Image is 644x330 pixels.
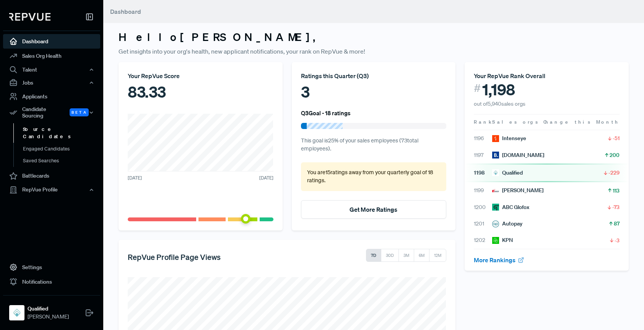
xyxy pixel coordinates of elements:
span: -51 [613,134,620,142]
img: Autopay [492,221,499,227]
div: [DOMAIN_NAME] [492,151,544,159]
img: Intenseye [492,135,499,142]
a: Saved Searches [13,155,111,167]
span: -3 [615,237,620,244]
img: Qualified [11,307,23,319]
a: Battlecards [3,169,100,183]
span: Sales orgs [492,119,539,125]
span: Rank [474,119,492,126]
span: 1202 [474,236,492,244]
button: RepVue Profile [3,183,100,196]
button: 30D [381,249,399,262]
div: Your RepVue Score [128,71,273,80]
img: Esker [492,187,499,194]
a: Dashboard [3,34,100,49]
button: 7D [366,249,381,262]
img: RepVue [9,13,50,21]
span: -73 [612,203,620,211]
span: 1201 [474,220,492,228]
span: 1200 [474,203,492,211]
div: KPN [492,236,513,244]
button: 3M [398,249,414,262]
span: 87 [614,220,620,227]
div: [PERSON_NAME] [492,186,543,194]
div: Intenseye [492,134,526,142]
button: Get More Ratings [301,200,447,219]
span: Change this Month [543,119,620,125]
h5: RepVue Profile Page Views [128,252,221,261]
div: 3 [301,80,447,103]
button: Candidate Sourcing Beta [3,104,100,121]
span: 200 [610,151,620,159]
img: Booking.com [492,152,499,158]
span: 1,198 [482,80,515,99]
a: Source Candidates [13,123,111,143]
span: Dashboard [110,8,141,15]
div: ABC Glofox [492,203,529,211]
a: Sales Org Health [3,49,100,63]
span: 1197 [474,151,492,159]
span: # [474,80,481,96]
div: Candidate Sourcing [3,104,100,121]
img: Qualified [492,169,499,176]
img: KPN [492,237,499,244]
span: Beta [70,108,89,116]
span: 1198 [474,169,492,177]
span: [DATE] [128,175,142,181]
span: -229 [608,169,620,176]
a: Notifications [3,274,100,289]
a: QualifiedQualified[PERSON_NAME] [3,295,100,324]
span: [DATE] [259,175,273,181]
button: 6M [414,249,429,262]
div: Qualified [492,169,523,177]
h3: Hello [PERSON_NAME] , [119,31,629,44]
a: Engaged Candidates [13,143,111,155]
img: ABC Glofox [492,204,499,211]
a: More Rankings [474,256,524,264]
div: 83.33 [128,80,273,103]
button: Talent [3,63,100,76]
span: Your RepVue Rank Overall [474,72,545,80]
strong: Qualified [28,305,69,313]
button: 12M [429,249,446,262]
div: Autopay [492,220,522,228]
div: Ratings this Quarter ( Q3 ) [301,71,447,80]
p: Get insights into your org's health, new applicant notifications, your rank on RepVue & more! [119,47,629,56]
a: Applicants [3,89,100,104]
span: 1199 [474,186,492,194]
span: [PERSON_NAME] [28,313,69,321]
span: 113 [613,187,620,194]
button: Jobs [3,76,100,89]
p: This goal is 25 % of your sales employees ( 73 total employees). [301,137,447,153]
a: Settings [3,260,100,274]
p: You are 15 ratings away from your quarterly goal of 18 ratings . [307,168,441,185]
span: 1196 [474,134,492,142]
h6: Q3 Goal - 18 ratings [301,109,351,116]
span: out of 5,940 sales orgs [474,100,525,107]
